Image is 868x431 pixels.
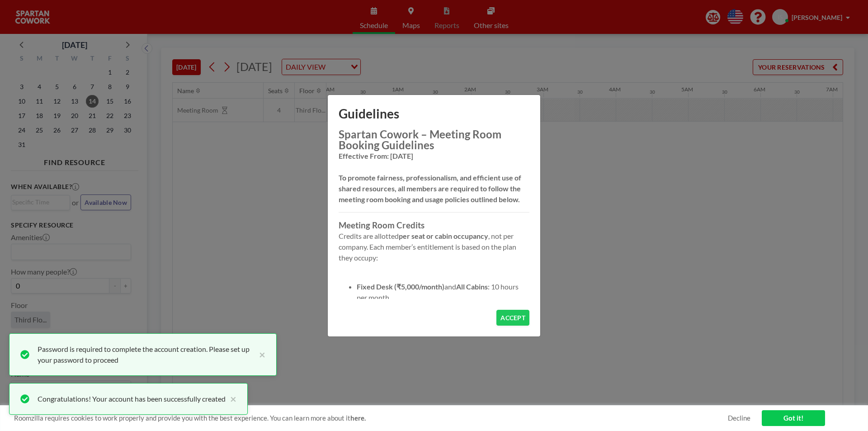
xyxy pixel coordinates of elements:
[14,414,728,422] span: Roomzilla requires cookies to work properly and provide you with the best experience. You can lea...
[339,220,529,231] h3: Meeting Room Credits
[38,344,255,365] div: Password is required to complete the account creation. Please set up your password to proceed
[357,282,444,291] strong: Fixed Desk (₹5,000/month)
[339,152,413,160] strong: Effective From: [DATE]
[339,231,529,263] p: Credits are allotted , not per company. Each member’s entitlement is based on the plan they occupy:
[339,129,529,151] h2: Spartan Cowork – Meeting Room Booking Guidelines
[399,232,488,240] strong: per seat or cabin occupancy
[456,282,488,291] strong: All Cabins
[339,173,521,204] strong: To promote fairness, professionalism, and efficient use of shared resources, all members are requ...
[328,95,540,129] h1: Guidelines
[728,414,750,422] a: Decline
[350,414,366,422] a: here.
[357,281,529,303] li: and : 10 hours per month
[762,410,825,426] a: Got it!
[226,393,236,404] button: close
[38,393,226,404] div: Congratulations! Your account has been successfully created
[496,310,529,326] button: ACCEPT
[255,344,265,365] button: close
